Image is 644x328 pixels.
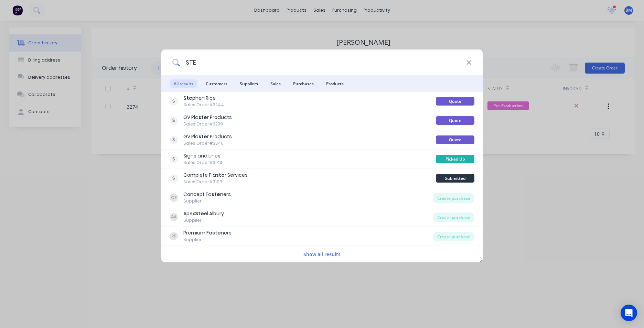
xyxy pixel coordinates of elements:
[180,50,466,75] input: Start typing a customer or supplier name to create a new order...
[301,250,343,258] button: Show all results
[183,160,222,166] div: Sales Order #3143
[266,79,285,88] span: Sales
[183,133,232,140] div: GV Pla r Products
[170,213,178,221] div: AA
[212,229,221,236] b: ste
[198,114,207,121] b: ste
[183,191,231,198] div: Concept Fa ners
[436,116,474,125] div: Quote
[183,121,232,127] div: Sales Order #3239
[212,191,220,198] b: ste
[183,152,222,160] div: Signs and Lines
[183,237,232,243] div: Supplier
[183,114,232,121] div: GV Pla r Products
[183,102,224,108] div: Sales Order #3244
[183,95,192,101] b: Ste
[433,212,474,222] div: Create purchase
[183,217,224,223] div: Supplier
[198,133,207,140] b: ste
[183,229,232,237] div: Premium Fa ners
[436,135,474,144] div: Quote
[433,232,474,241] div: Create purchase
[195,210,204,217] b: Ste
[236,79,262,88] span: Suppliers
[216,172,225,178] b: ste
[621,305,637,321] div: Open Intercom Messenger
[436,97,474,106] div: Quote
[183,198,231,204] div: Supplier
[436,174,474,183] div: Submitted
[436,155,474,163] div: Picked Up
[170,79,197,88] span: All results
[183,140,232,146] div: Sales Order #3246
[170,232,178,240] div: PF
[202,79,232,88] span: Customers
[183,95,224,102] div: phen Rice
[322,79,348,88] span: Products
[170,194,178,202] div: CF
[183,172,248,179] div: Complete Pla r Services
[433,193,474,203] div: Create purchase
[183,210,224,217] div: Apex el Albury
[183,179,248,185] div: Sales Order #3199
[289,79,318,88] span: Purchases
